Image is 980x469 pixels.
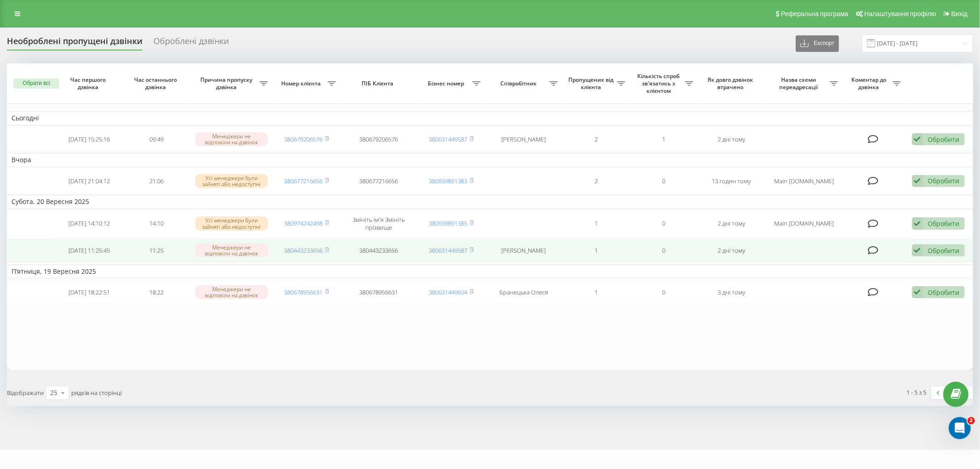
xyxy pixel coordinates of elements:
[55,280,123,305] td: [DATE] 18:22:51
[968,417,975,424] span: 2
[630,127,697,152] td: 1
[284,288,323,296] a: 380678956631
[928,288,960,297] div: Обробити
[562,238,630,263] td: 1
[847,76,893,90] span: Коментар до дзвінка
[284,246,323,254] a: 380443233656
[630,211,697,237] td: 0
[195,174,268,188] div: Усі менеджери були зайняті або недоступні
[490,80,549,87] span: Співробітник
[195,132,268,146] div: Менеджери не відповіли на дзвінок
[796,35,839,52] button: Експорт
[284,177,323,185] a: 380677216656
[7,265,973,278] td: П’ятниця, 19 Вересня 2025
[123,169,190,193] td: 21:06
[429,177,467,185] a: 380939891383
[7,111,973,125] td: Сьогодні
[562,169,630,193] td: 2
[429,219,467,227] a: 380939891385
[562,127,630,152] td: 2
[340,238,418,263] td: 380443233656
[429,246,467,254] a: 380631449587
[340,169,418,193] td: 380677216656
[123,280,190,305] td: 18:22
[928,246,960,255] div: Обробити
[7,36,142,51] div: Необроблені пропущені дзвінки
[13,79,59,89] button: Обрати всі
[340,280,418,305] td: 380678956631
[7,195,973,209] td: Субота, 20 Вересня 2025
[7,389,44,397] span: Відображати
[698,169,765,193] td: 13 годин тому
[562,211,630,237] td: 1
[698,238,765,263] td: 2 дні тому
[630,169,697,193] td: 0
[123,211,190,237] td: 14:10
[485,280,562,305] td: Бранецька Олеся
[698,127,765,152] td: 2 дні тому
[63,76,115,90] span: Час першого дзвінка
[765,211,843,237] td: Main [DOMAIN_NAME]
[55,169,123,193] td: [DATE] 21:04:12
[781,10,849,17] span: Реферальна програма
[765,169,843,193] td: Main [DOMAIN_NAME]
[864,10,936,17] span: Налаштування профілю
[429,135,467,143] a: 380631449587
[630,280,697,305] td: 0
[50,388,57,397] div: 25
[340,211,418,237] td: Змініть ім'я Змініть прізвище
[928,135,960,144] div: Обробити
[485,127,562,152] td: [PERSON_NAME]
[567,76,617,90] span: Пропущених від клієнта
[195,285,268,299] div: Менеджери не відповіли на дзвінок
[123,127,190,152] td: 09:49
[195,76,260,90] span: Причина пропуску дзвінка
[55,127,123,152] td: [DATE] 15:25:16
[130,76,183,90] span: Час останнього дзвінка
[422,80,472,87] span: Бізнес номер
[770,76,830,90] span: Назва схеми переадресації
[928,176,960,185] div: Обробити
[698,211,765,237] td: 2 дні тому
[928,219,960,228] div: Обробити
[348,80,409,87] span: ПІБ Клієнта
[153,36,229,51] div: Оброблені дзвінки
[195,243,268,257] div: Менеджери не відповіли на дзвінок
[340,127,418,152] td: 380679206576
[55,211,123,237] td: [DATE] 14:10:12
[562,280,630,305] td: 1
[284,219,323,227] a: 380974242498
[284,135,323,143] a: 380679206576
[71,389,122,397] span: рядків на сторінці
[949,417,971,439] iframe: Intercom live chat
[705,76,758,90] span: Як довго дзвінок втрачено
[485,238,562,263] td: [PERSON_NAME]
[630,238,697,263] td: 0
[634,73,685,94] span: Кількість спроб зв'язатись з клієнтом
[907,388,927,397] div: 1 - 5 з 5
[123,238,190,263] td: 11:25
[952,10,968,17] span: Вихід
[698,280,765,305] td: 3 дні тому
[277,80,327,87] span: Номер клієнта
[429,288,467,296] a: 380631449604
[195,216,268,230] div: Усі менеджери були зайняті або недоступні
[55,238,123,263] td: [DATE] 11:25:45
[7,153,973,167] td: Вчора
